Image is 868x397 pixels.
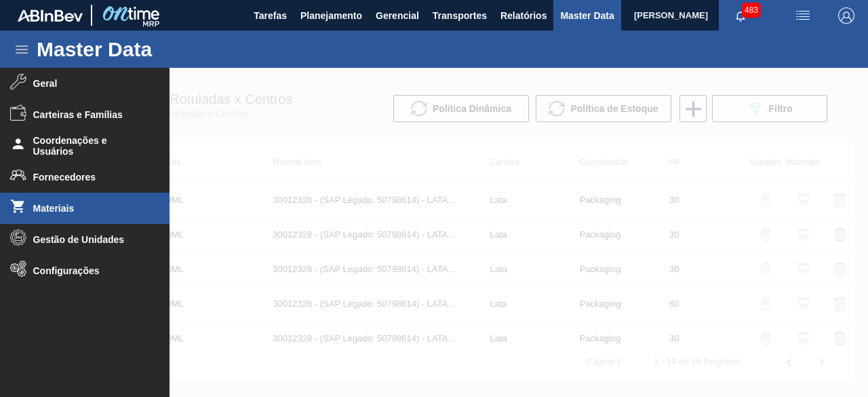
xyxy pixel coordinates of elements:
[742,3,761,18] span: 483
[33,78,145,89] span: Geral
[33,109,145,120] span: Carteiras e Famílias
[795,7,811,24] img: userActions
[500,7,547,24] span: Relatórios
[33,203,145,214] span: Materiais
[838,7,854,24] img: Logout
[37,41,277,57] h1: Master Data
[719,6,762,25] button: Notificações
[560,7,614,24] span: Master Data
[33,172,145,183] span: Fornecedores
[254,7,287,24] span: Tarefas
[376,7,419,24] span: Gerencial
[18,10,83,22] img: TNhmsLtSVTkK8tSr43FrP2fwEKptu5GPRR3wAAAABJRU5ErkJggg==
[433,7,487,24] span: Transportes
[33,265,145,276] span: Configurações
[33,234,145,245] span: Gestão de Unidades
[33,135,145,157] span: Coordenações e Usuários
[300,7,362,24] span: Planejamento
